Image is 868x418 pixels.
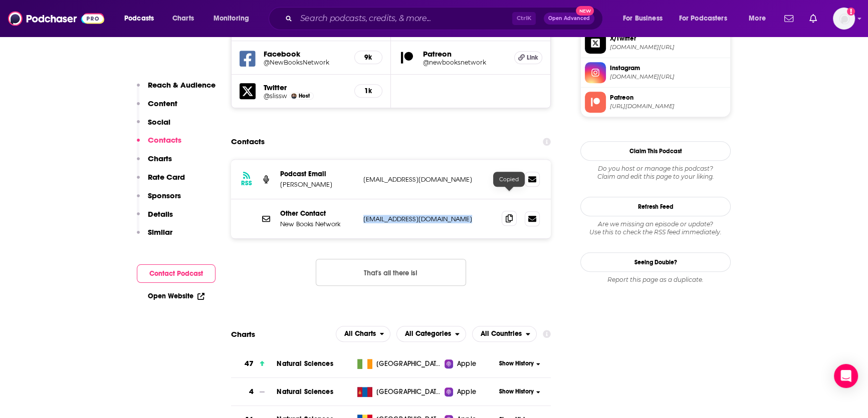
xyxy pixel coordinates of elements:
p: New Books Network [280,220,355,228]
button: Similar [137,227,172,246]
span: https://www.patreon.com/newbooksnetwork [610,103,726,110]
span: Apple [457,387,476,397]
a: Show notifications dropdown [805,10,821,27]
input: Search podcasts, credits, & more... [296,11,512,27]
a: [GEOGRAPHIC_DATA] [353,387,445,397]
img: Podchaser - Follow, Share and Rate Podcasts [8,9,104,28]
h5: Facebook [264,49,346,59]
button: Nothing here. [316,259,466,286]
svg: Add a profile image [847,8,855,16]
span: For Podcasters [679,12,727,26]
h2: Platforms [336,326,391,342]
h5: @slissw [264,92,287,100]
p: Podcast Email [280,170,355,178]
p: Details [148,209,173,219]
span: Open Advanced [548,16,590,21]
span: Ctrl K [512,12,536,25]
img: User Profile [833,8,855,30]
p: Sponsors [148,191,181,200]
div: Claim and edit this page to your liking. [580,165,731,181]
h5: Twitter [264,83,346,92]
h3: RSS [241,179,252,187]
span: Monitoring [213,12,249,26]
h2: Charts [231,329,255,339]
button: Social [137,117,170,136]
img: Shu Wan [291,93,297,99]
span: twitter.com/NewBooksNetwork [610,44,726,51]
span: Link [526,54,538,62]
button: open menu [742,11,778,27]
a: Seeing Double? [580,252,731,272]
span: X/Twitter [610,34,726,43]
span: All Countries [481,330,522,337]
a: 4 [231,378,277,405]
a: Patreon[URL][DOMAIN_NAME] [585,92,726,113]
h3: 47 [245,358,254,369]
button: Refresh Feed [580,197,731,216]
button: Charts [137,154,172,172]
span: Patreon [610,93,726,102]
h5: 1k [363,87,374,95]
span: For Business [623,12,663,26]
button: Open AdvancedNew [544,13,594,25]
div: Copied [493,172,525,187]
h3: 4 [249,386,254,397]
a: Instagram[DOMAIN_NAME][URL] [585,62,726,83]
button: Show profile menu [833,8,855,30]
button: open menu [117,11,167,27]
h5: 9k [363,53,374,62]
span: Charts [172,12,194,26]
button: open menu [396,326,466,342]
button: open menu [673,11,742,27]
p: Similar [148,227,172,237]
a: X/Twitter[DOMAIN_NAME][URL] [585,33,726,54]
button: Show History [496,387,544,396]
p: Other Contact [280,209,355,218]
a: @NewBooksNetwork [264,59,346,66]
span: instagram.com/newbooksnetworkes [610,73,726,81]
span: Instagram [610,64,726,73]
span: Host [299,93,310,99]
h2: Countries [472,326,537,342]
span: New [576,6,594,16]
p: [EMAIL_ADDRESS][DOMAIN_NAME] [363,215,494,223]
h2: Contacts [231,132,265,151]
a: Apple [445,387,495,397]
span: All Categories [405,330,451,337]
div: Report this page as a duplicate. [580,276,731,284]
span: Podcasts [124,12,154,26]
button: Reach & Audience [137,80,215,99]
button: Contacts [137,135,181,154]
a: Natural Sciences [277,387,333,396]
button: open menu [336,326,391,342]
span: All Charts [344,330,376,337]
span: Do you host or manage this podcast? [580,165,731,173]
a: Apple [445,359,495,369]
a: Open Website [148,292,204,300]
a: Natural Sciences [277,359,333,368]
button: Show History [496,359,544,368]
div: Open Intercom Messenger [834,364,858,388]
button: open menu [206,11,262,27]
p: [PERSON_NAME] [280,180,355,189]
a: @newbooksnetwork [423,59,506,66]
button: Rate Card [137,172,185,191]
a: 47 [231,350,277,377]
button: Details [137,209,173,228]
a: Show notifications dropdown [780,10,797,27]
span: Mongolia [376,387,442,397]
button: open menu [472,326,537,342]
button: Contact Podcast [137,264,215,283]
span: Show History [499,387,533,396]
span: More [749,12,766,26]
a: Link [514,51,542,64]
p: Charts [148,154,172,163]
span: Ireland [376,359,442,369]
span: Show History [499,359,533,368]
